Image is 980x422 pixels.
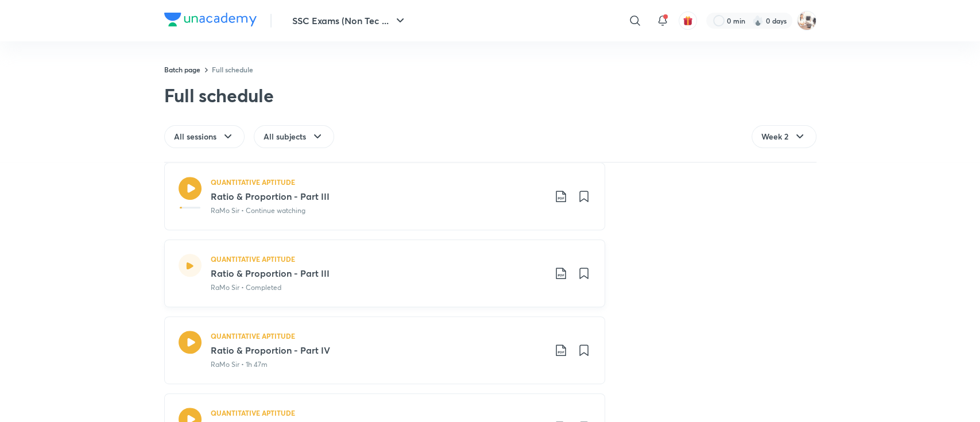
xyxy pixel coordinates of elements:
a: Batch page [164,65,200,74]
a: QUANTITATIVE APTITUDERatio & Proportion - Part IVRaMo Sir • 1h 47m [164,316,605,384]
a: QUANTITATIVE APTITUDERatio & Proportion - Part IIIRaMo Sir • Continue watching [164,162,605,230]
h3: Ratio & Proportion - Part III [211,189,545,203]
img: Company Logo [164,13,257,26]
div: Full schedule [164,84,274,107]
span: All sessions [174,131,216,142]
h5: QUANTITATIVE APTITUDE [211,254,295,264]
img: streak [752,15,764,26]
img: Pragya Singh [797,11,816,30]
h5: QUANTITATIVE APTITUDE [211,177,295,187]
p: RaMo Sir • 1h 47m [211,359,268,370]
a: Full schedule [212,65,253,74]
span: All subjects [264,131,306,142]
h5: QUANTITATIVE APTITUDE [211,408,295,418]
p: RaMo Sir • Continue watching [211,206,305,216]
button: avatar [679,11,697,30]
button: SSC Exams (Non Tec ... [285,9,414,32]
span: Week 2 [761,131,788,142]
h3: Ratio & Proportion - Part III [211,266,545,280]
a: Company Logo [164,13,257,29]
a: QUANTITATIVE APTITUDERatio & Proportion - Part IIIRaMo Sir • Completed [164,239,605,307]
p: RaMo Sir • Completed [211,282,281,293]
img: avatar [683,16,693,26]
h3: Ratio & Proportion - Part IV [211,343,545,357]
h5: QUANTITATIVE APTITUDE [211,331,295,341]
